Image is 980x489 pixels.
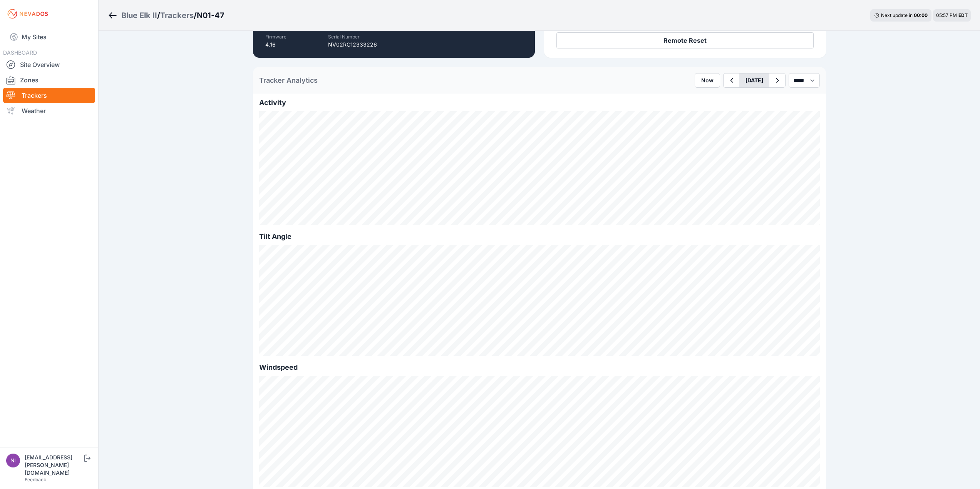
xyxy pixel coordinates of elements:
span: EDT [958,12,968,18]
p: 4.16 [265,41,286,48]
label: Serial Number [328,34,360,40]
a: My Sites [3,28,95,46]
img: Nevados [6,8,49,20]
p: NV02RC12333226 [328,41,377,48]
div: [EMAIL_ADDRESS][PERSON_NAME][DOMAIN_NAME] [25,454,82,477]
h2: Tilt Angle [259,231,820,242]
img: nick.fritz@nevados.solar [6,454,20,467]
h2: Tracker Analytics [259,75,318,86]
h3: N01-47 [197,10,224,21]
a: Trackers [160,10,194,21]
span: Next update in [881,12,913,18]
div: 00 : 00 [914,12,928,18]
a: Blue Elk II [121,10,157,21]
span: DASHBOARD [3,49,37,56]
a: Feedback [25,477,46,482]
a: Site Overview [3,57,95,72]
label: Firmware [265,34,286,40]
button: Now [695,73,720,88]
nav: Breadcrumb [108,5,224,25]
h2: Windspeed [259,362,820,373]
button: [DATE] [739,73,769,87]
h2: Activity [259,97,820,108]
span: / [194,10,197,21]
a: Trackers [3,88,95,103]
span: 05:57 PM [936,12,957,18]
a: Zones [3,72,95,88]
a: Weather [3,103,95,118]
button: Remote Reset [556,32,814,48]
span: / [157,10,160,21]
